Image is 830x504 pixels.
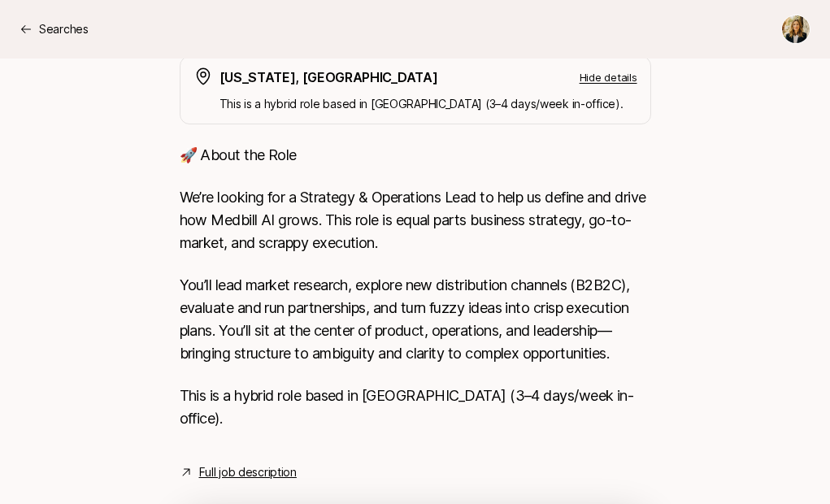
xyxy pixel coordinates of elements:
p: 🚀 About the Role [180,144,651,167]
p: This is a hybrid role based in [GEOGRAPHIC_DATA] (3–4 days/week in-office). [219,94,637,114]
p: This is a hybrid role based in [GEOGRAPHIC_DATA] (3–4 days/week in-office). [180,385,651,430]
a: Full job description [199,463,297,482]
p: You’ll lead market research, explore new distribution channels (B2B2C), evaluate and run partners... [180,274,651,365]
button: Lauren Michaels [781,15,810,44]
p: Searches [39,20,89,39]
p: [US_STATE], [GEOGRAPHIC_DATA] [219,67,438,88]
p: We’re looking for a Strategy & Operations Lead to help us define and drive how Medbill AI grows. ... [180,186,651,254]
img: Lauren Michaels [782,15,810,43]
p: Hide details [580,69,637,85]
